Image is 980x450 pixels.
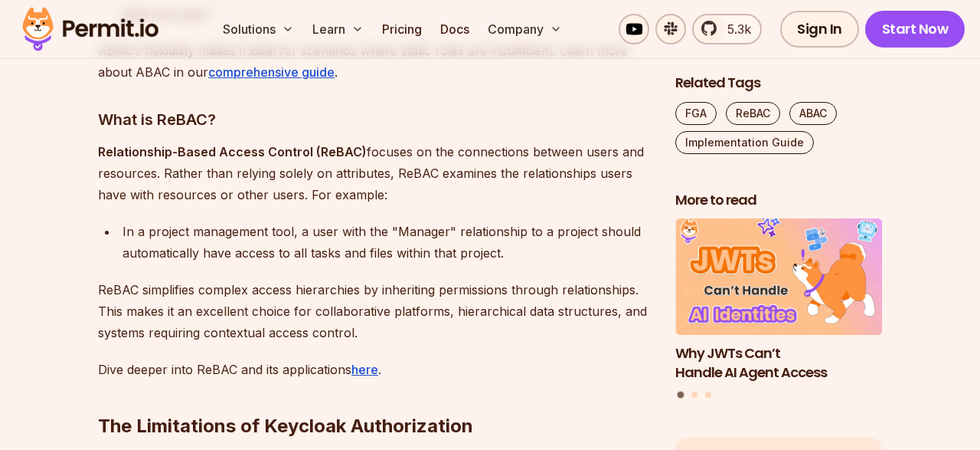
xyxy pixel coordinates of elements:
[789,102,837,125] a: ABAC
[675,102,717,125] a: FGA
[705,393,711,399] button: Go to slide 3
[482,14,568,44] button: Company
[434,14,475,44] a: Docs
[865,11,965,48] a: Start Now
[675,191,882,210] h2: More to read
[376,14,428,44] a: Pricing
[15,3,165,55] img: Permit logo
[98,40,651,83] p: ABAC’s flexibility makes it ideal for scenarios where static roles are insufficient. Learn more a...
[692,14,762,44] a: 5.3k
[675,219,882,336] img: Why JWTs Can’t Handle AI Agent Access
[98,107,651,132] h3: What is ReBAC?
[98,141,651,205] p: focuses on the connections between users and resources. Rather than relying solely on attributes,...
[208,64,335,80] a: comprehensive guide
[675,344,882,383] h3: Why JWTs Can’t Handle AI Agent Access
[98,279,651,343] p: ReBAC simplifies complex access hierarchies by inheriting permissions through relationships. This...
[98,353,651,439] h2: The Limitations of Keycloak Authorization
[678,392,684,399] button: Go to slide 1
[718,20,751,38] span: 5.3k
[675,219,882,383] a: Why JWTs Can’t Handle AI Agent AccessWhy JWTs Can’t Handle AI Agent Access
[306,14,370,44] button: Learn
[98,144,367,159] strong: Relationship-Based Access Control (ReBAC)
[780,11,859,48] a: Sign In
[675,219,882,383] li: 1 of 3
[691,393,697,399] button: Go to slide 2
[122,221,651,264] div: In a project management tool, a user with the "Manager" relationship to a project should automati...
[351,362,378,377] a: here
[98,359,651,380] p: Dive deeper into ReBAC and its applications .
[675,131,814,154] a: Implementation Guide
[726,102,780,125] a: ReBAC
[217,14,300,44] button: Solutions
[675,219,882,401] div: Posts
[675,74,882,93] h2: Related Tags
